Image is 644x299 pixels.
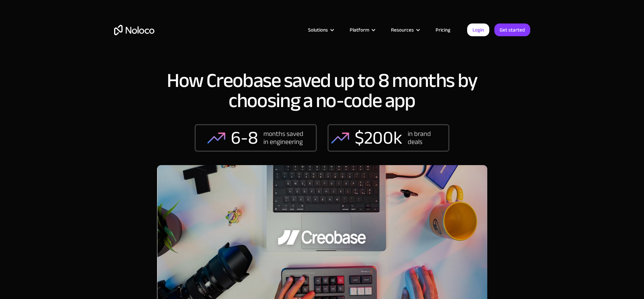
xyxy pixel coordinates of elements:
[494,23,530,36] a: Get started
[341,26,383,34] div: Platform
[467,23,489,36] a: Login
[114,25,154,35] a: home
[300,26,341,34] div: Solutions
[391,26,414,34] div: Resources
[350,26,369,34] div: Platform
[355,128,402,148] div: $200k
[231,128,258,148] div: 6-8
[157,70,487,111] h1: How Creobase saved up to 8 months by choosing a no-code app
[308,26,328,34] div: Solutions
[408,130,446,146] div: in brand deals
[383,26,427,34] div: Resources
[263,130,304,146] div: months saved in engineering
[427,26,459,34] a: Pricing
